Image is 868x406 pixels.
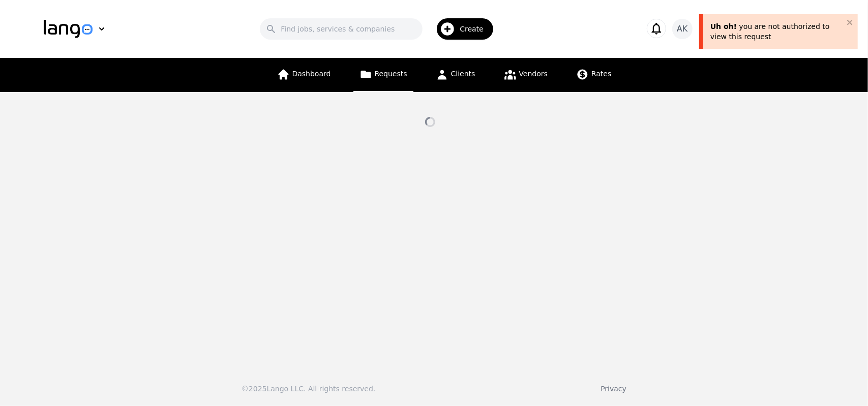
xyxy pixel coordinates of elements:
span: Create [460,24,491,34]
span: Dashboard [292,70,331,78]
span: Uh oh! [710,22,737,30]
button: AK[PERSON_NAME]Medilinguastix Language Solutions [672,19,825,39]
a: Vendors [498,58,554,92]
img: Logo [44,20,93,38]
span: Rates [591,70,611,78]
a: Privacy [601,385,626,393]
button: Create [423,14,499,44]
input: Find jobs, services & companies [260,18,423,40]
span: AK [677,23,687,35]
a: Clients [430,58,482,92]
a: Dashboard [271,58,337,92]
div: you are not authorized to view this request [710,21,844,42]
a: Rates [570,58,617,92]
div: © 2025 Lango LLC. All rights reserved. [242,384,375,394]
span: Vendors [519,70,548,78]
button: close [847,18,854,26]
span: Clients [451,70,475,78]
a: Requests [353,58,413,92]
span: Requests [375,70,407,78]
